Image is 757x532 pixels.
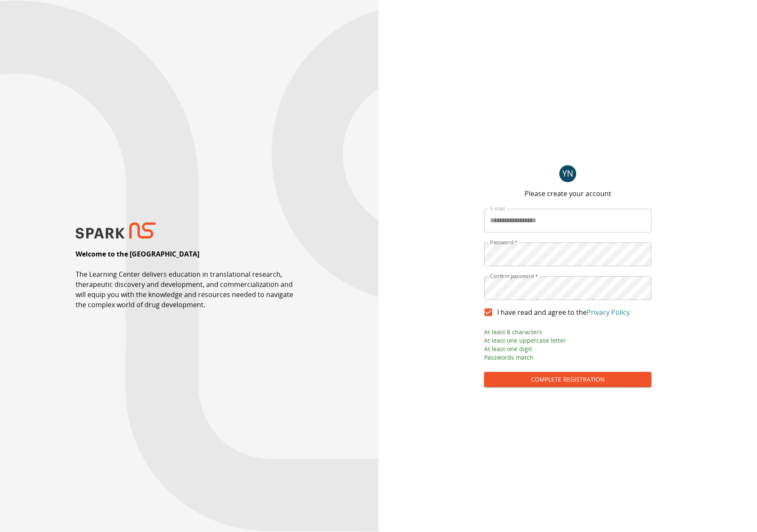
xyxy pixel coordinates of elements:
p: Please create your account [525,188,611,199]
label: E-mail [490,205,505,212]
label: Password [490,239,517,246]
label: Confirm password [490,273,538,280]
p: Passwords match [484,353,651,362]
p: The Learning Center delivers education in translational research, therapeutic discovery and devel... [76,269,303,310]
img: SPARK NS [76,222,156,239]
p: At least 8 characters [484,328,651,336]
button: Complete Registration [484,372,651,387]
p: At least one uppercase letter [484,336,651,345]
a: Privacy Policy [587,308,630,317]
p: At least one digit [484,345,651,353]
p: Welcome to the [GEOGRAPHIC_DATA] [76,249,199,259]
div: Y N [559,165,576,182]
span: I have read and agree to the [497,307,630,317]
